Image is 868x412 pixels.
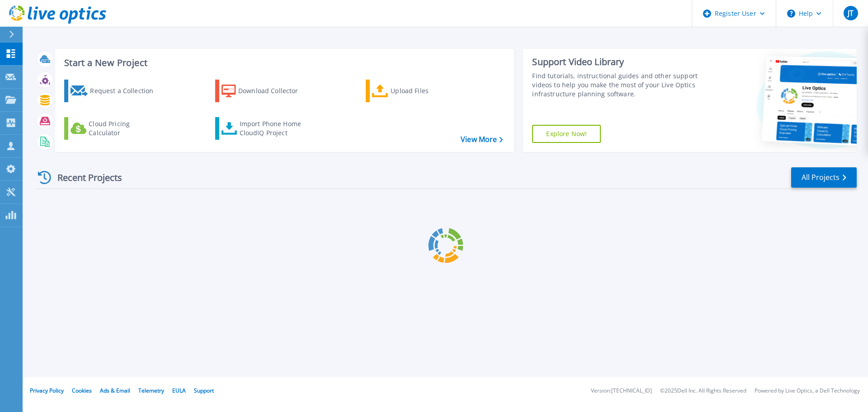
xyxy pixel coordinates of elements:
a: Privacy Policy [30,387,64,394]
a: Support [194,387,214,394]
div: Download Collector [238,82,311,100]
a: Telemetry [138,387,164,394]
a: All Projects [791,167,857,188]
a: Upload Files [366,80,467,102]
div: Upload Files [391,82,463,100]
span: JT [848,9,854,17]
li: Version: [TECHNICAL_ID] [591,388,652,394]
a: Cookies [72,387,92,394]
a: Cloud Pricing Calculator [64,117,165,140]
a: Explore Now! [532,125,601,143]
div: Find tutorials, instructional guides and other support videos to help you make the most of your L... [532,71,702,99]
h3: Start a New Project [64,58,503,68]
div: Request a Collection [90,82,162,100]
div: Cloud Pricing Calculator [89,119,161,137]
div: Import Phone Home CloudIQ Project [240,119,310,137]
li: © 2025 Dell Inc. All Rights Reserved [660,388,746,394]
a: Ads & Email [100,387,130,394]
a: View More [461,135,503,144]
a: Request a Collection [64,80,165,102]
div: Support Video Library [532,56,702,68]
a: Download Collector [215,80,316,102]
a: EULA [172,387,186,394]
li: Powered by Live Optics, a Dell Technology [755,388,860,394]
div: Recent Projects [35,166,134,189]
